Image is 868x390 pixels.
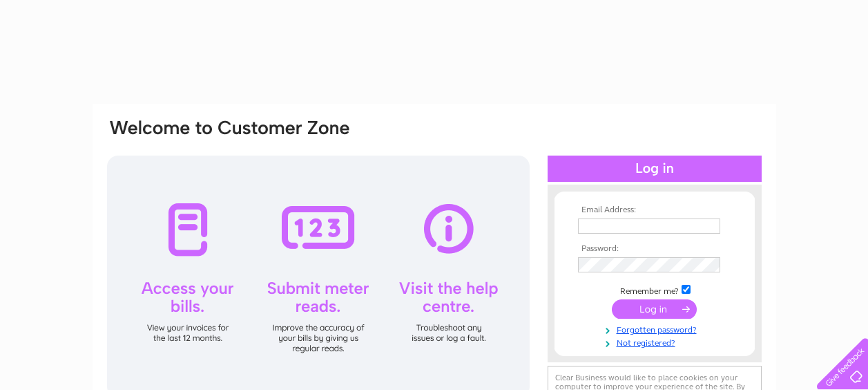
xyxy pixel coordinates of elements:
[578,322,735,335] a: Forgotten password?
[612,299,697,319] input: Submit
[575,283,735,297] td: Remember me?
[578,335,735,349] a: Not registered?
[575,205,735,215] th: Email Address:
[575,244,735,254] th: Password:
